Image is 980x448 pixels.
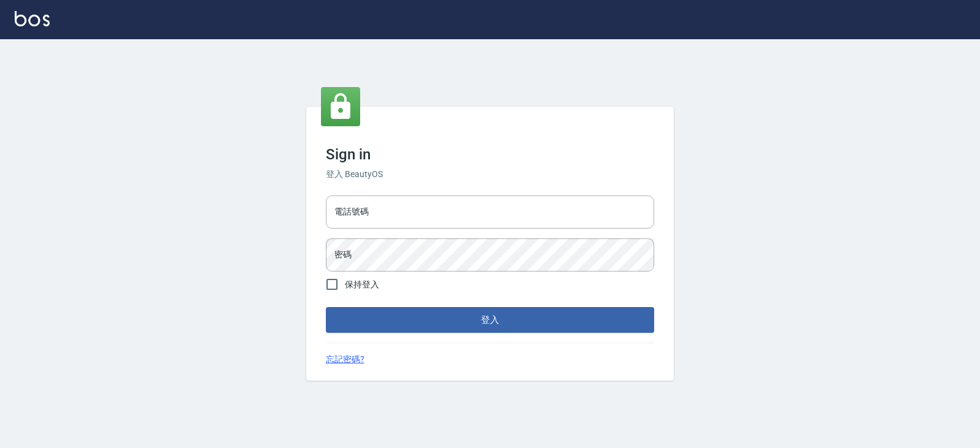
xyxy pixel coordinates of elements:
button: 登入 [326,307,654,333]
a: 忘記密碼? [326,353,364,366]
h3: Sign in [326,146,654,163]
img: Logo [15,11,50,26]
h6: 登入 BeautyOS [326,168,654,181]
span: 保持登入 [345,278,379,291]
